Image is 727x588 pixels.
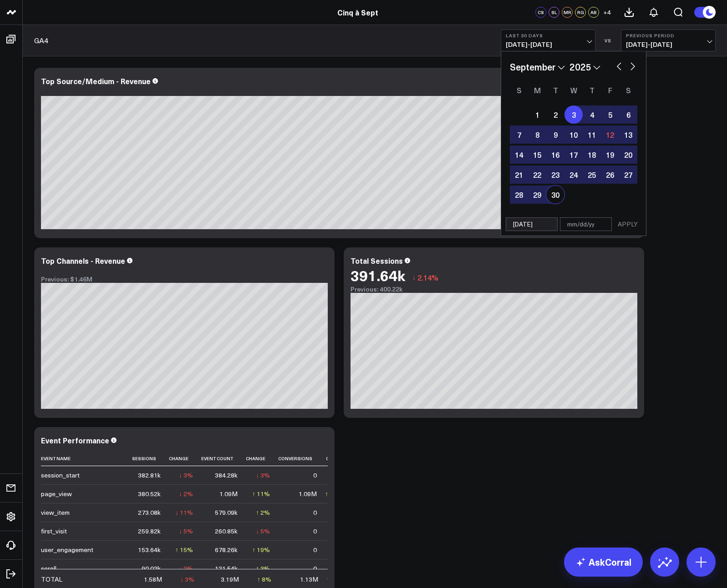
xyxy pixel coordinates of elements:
th: Event Count [201,451,246,466]
div: Total Sessions [351,256,403,266]
div: TOTAL [41,575,62,584]
span: 2.14% [417,272,438,282]
div: RG [575,7,586,18]
div: Tuesday [546,83,564,97]
div: ↓ 2% [179,489,193,498]
b: Last 30 Days [506,33,590,38]
th: Change [325,451,351,466]
div: 382.81k [138,471,161,480]
div: Wednesday [564,83,583,97]
div: 391.64k [351,267,405,283]
div: scroll [41,564,56,573]
div: Thursday [583,83,601,97]
button: Last 30 Days[DATE]-[DATE] [501,30,595,51]
input: mm/dd/yy [560,217,612,231]
button: APPLY [614,217,641,231]
div: Event Performance [41,435,109,445]
div: Friday [601,83,619,97]
div: ↓ 5% [179,527,193,536]
div: ↑ 3% [256,564,270,573]
span: + 4 [603,9,611,15]
div: 579.09k [215,508,238,517]
div: VS [600,38,616,43]
input: mm/dd/yy [506,217,558,231]
div: 1.09M [299,489,317,498]
a: AskCorral [564,548,643,577]
div: 1.09M [219,489,238,498]
div: ↓ 3% [179,471,193,480]
div: ↓ 2% [179,564,193,573]
div: 0 [313,508,317,517]
div: 1.13M [300,575,318,584]
div: Sunday [510,83,528,97]
div: AB [588,7,599,18]
div: ↓ 5% [256,527,270,536]
div: 380.52k [138,489,161,498]
div: 153.64k [138,545,161,554]
div: ↑ 19% [252,545,270,554]
div: 90.02k [142,564,161,573]
th: Change [246,451,278,466]
div: session_start [41,471,80,480]
a: GA4 [34,35,48,45]
div: Previous: $1.46M [41,276,328,283]
b: Previous Period [626,33,711,38]
div: 0 [313,564,317,573]
div: first_visit [41,527,67,536]
div: 0 [313,545,317,554]
div: ↓ 11% [175,508,193,517]
div: ↑ 11% [325,489,343,498]
div: page_view [41,489,72,498]
div: view_item [41,508,70,517]
div: ↑ 8% [257,575,271,584]
div: 1.58M [144,575,162,584]
div: 121.54k [215,564,238,573]
div: ↑ 2% [256,508,270,517]
div: CS [535,7,546,18]
div: ↓ 3% [180,575,194,584]
button: Previous Period[DATE]-[DATE] [621,30,716,51]
div: 678.26k [215,545,238,554]
div: 0 [313,527,317,536]
th: Event Name [41,451,132,466]
div: Top Source/Medium - Revenue [41,76,151,86]
div: ↑ 11% [252,489,270,498]
div: ↑ 12% [326,575,344,584]
div: 384.28k [215,471,238,480]
div: 273.08k [138,508,161,517]
div: 260.85k [215,527,238,536]
a: Cinq à Sept [337,7,378,17]
th: Sessions [132,451,169,466]
th: Conversions [278,451,325,466]
div: user_engagement [41,545,93,554]
div: 259.82k [138,527,161,536]
div: Top Channels - Revenue [41,256,125,266]
div: MR [562,7,573,18]
div: ↑ 15% [175,545,193,554]
span: [DATE] - [DATE] [506,41,590,48]
div: ↓ 3% [256,471,270,480]
div: 0 [313,471,317,480]
th: Change [169,451,201,466]
div: SL [549,7,559,18]
button: +4 [601,7,612,18]
span: [DATE] - [DATE] [626,41,711,48]
div: Saturday [619,83,637,97]
div: Monday [528,83,546,97]
span: ↓ [412,271,416,283]
div: 3.19M [221,575,239,584]
div: Previous: 400.22k [351,286,637,293]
